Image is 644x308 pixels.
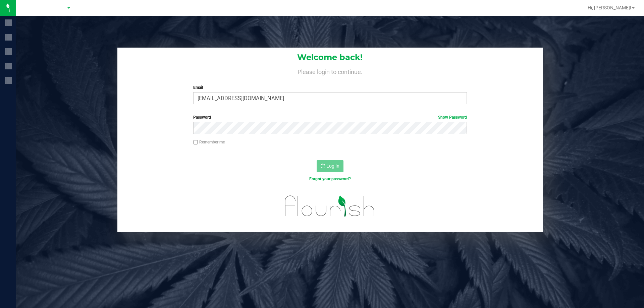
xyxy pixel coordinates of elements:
[117,53,543,62] h1: Welcome back!
[317,160,343,172] button: Log In
[588,5,631,10] span: Hi, [PERSON_NAME]!
[438,115,467,120] a: Show Password
[309,177,351,181] a: Forgot your password?
[193,115,211,120] span: Password
[277,189,383,223] img: flourish_logo.svg
[193,84,467,90] label: Email
[193,140,198,145] input: Remember me
[117,67,543,75] h4: Please login to continue.
[326,163,339,169] span: Log In
[193,139,225,145] label: Remember me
